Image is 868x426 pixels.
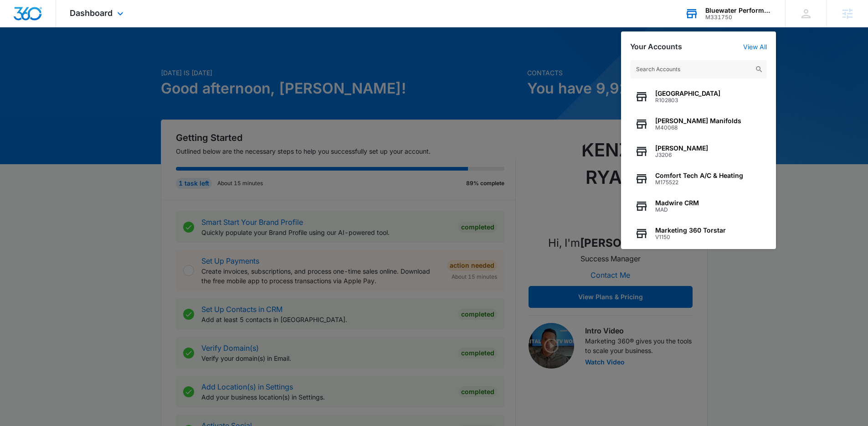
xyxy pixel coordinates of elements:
[630,60,767,78] input: Search Accounts
[630,83,767,110] button: [GEOGRAPHIC_DATA]R102803
[655,152,708,158] span: J3206
[630,192,767,220] button: Madwire CRMMAD
[655,199,699,207] span: Madwire CRM
[655,145,708,152] span: [PERSON_NAME]
[70,8,113,18] span: Dashboard
[655,90,720,97] span: [GEOGRAPHIC_DATA]
[630,42,682,51] h2: Your Accounts
[655,172,743,179] span: Comfort Tech A/C & Heating
[655,125,741,131] span: M40068
[655,117,741,125] span: [PERSON_NAME] Manifolds
[655,97,720,104] span: R102803
[655,179,743,186] span: M175522
[705,7,772,14] div: account name
[630,220,767,247] button: Marketing 360 TorstarV1150
[655,207,699,213] span: MAD
[630,110,767,138] button: [PERSON_NAME] ManifoldsM40068
[655,234,726,240] span: V1150
[630,138,767,165] button: [PERSON_NAME]J3206
[705,14,772,21] div: account id
[743,43,767,51] a: View All
[630,165,767,192] button: Comfort Tech A/C & HeatingM175522
[655,227,726,234] span: Marketing 360 Torstar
